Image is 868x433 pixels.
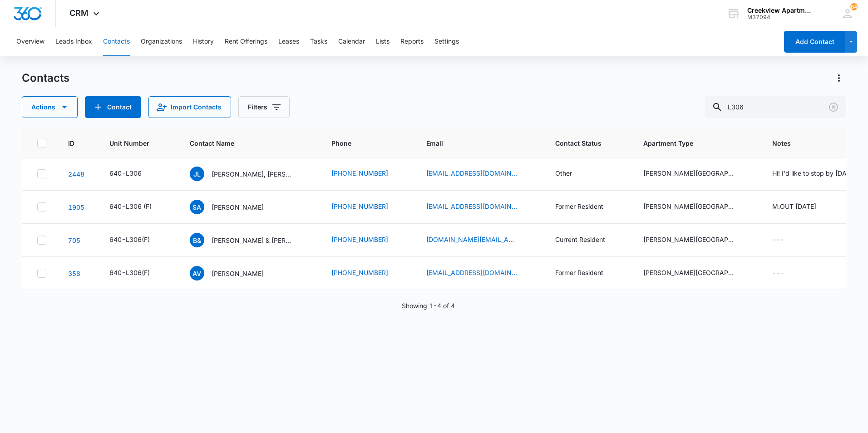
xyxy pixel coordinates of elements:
[109,235,166,246] div: Unit Number - 640-L306(F) - Select to Edit Field
[331,235,388,244] a: [PHONE_NUMBER]
[193,27,214,56] button: History
[376,27,390,56] button: Lists
[331,138,391,148] span: Phone
[141,27,182,56] button: Organizations
[747,14,814,20] div: account id
[278,27,299,56] button: Leases
[190,138,296,148] span: Contact Name
[643,202,734,211] div: [PERSON_NAME][GEOGRAPHIC_DATA]
[69,8,89,18] span: CRM
[772,168,863,178] div: Hi! I'd like to stop by [DATE] to do a tour for the [PERSON_NAME][GEOGRAPHIC_DATA] floor plan, if...
[190,200,204,214] span: SA
[555,268,620,279] div: Contact Status - Former Resident - Select to Edit Field
[826,100,841,114] button: Clear
[310,27,327,56] button: Tasks
[109,138,168,148] span: Unit Number
[555,235,605,244] div: Current Resident
[434,27,459,56] button: Settings
[190,233,310,247] div: Contact Name - Brieana & Helene Hooprich - Select to Edit Field
[402,301,455,310] p: Showing 1-4 of 4
[68,138,74,148] span: ID
[555,168,572,178] div: Other
[643,168,734,178] div: [PERSON_NAME][GEOGRAPHIC_DATA]
[850,3,858,10] div: notifications count
[212,236,293,245] p: [PERSON_NAME] & [PERSON_NAME]
[426,202,517,211] a: [EMAIL_ADDRESS][DOMAIN_NAME]
[426,268,533,279] div: Email - angel.villa26@yahoo.com - Select to Edit Field
[331,202,388,211] a: [PHONE_NUMBER]
[747,7,814,14] div: account name
[55,27,92,56] button: Leads Inbox
[331,268,404,279] div: Phone - (970) 515-9083 - Select to Edit Field
[426,138,520,148] span: Email
[772,268,784,279] div: ---
[109,268,150,277] div: 640-L306(F)
[225,27,267,56] button: Rent Offerings
[426,235,517,244] a: [DOMAIN_NAME][EMAIL_ADDRESS][DOMAIN_NAME]
[426,268,517,277] a: [EMAIL_ADDRESS][DOMAIN_NAME]
[331,202,404,212] div: Phone - (970) 393-2907 - Select to Edit Field
[643,202,750,212] div: Apartment Type - Estes Park - Select to Edit Field
[16,27,44,56] button: Overview
[109,168,142,178] div: 640-L306
[85,96,141,118] button: Add Contact
[784,31,845,53] button: Add Contact
[832,71,846,85] button: Actions
[190,167,204,181] span: JL
[190,266,204,280] span: AV
[555,235,621,246] div: Contact Status - Current Resident - Select to Edit Field
[426,168,533,179] div: Email - jessicalane818@gmail.com - Select to Edit Field
[331,168,404,179] div: Phone - (720) 879-1450 - Select to Edit Field
[68,170,84,178] a: Navigate to contact details page for Jessica Lane, Dylan Sargent, Caryssa Soliday
[238,96,290,118] button: Filters
[148,96,231,118] button: Import Contacts
[109,202,152,211] div: 640-L306 (F)
[772,202,833,212] div: Notes - M.OUT 7.7.25 - Select to Edit Field
[68,203,84,211] a: Navigate to contact details page for Sarah Adams
[426,235,533,246] div: Email - brieana.sh@gmail.com - Select to Edit Field
[22,71,69,85] h1: Contacts
[109,235,150,244] div: 640-L306(F)
[643,268,750,279] div: Apartment Type - Estes Park - Select to Edit Field
[109,202,168,212] div: Unit Number - 640-L306 (F) - Select to Edit Field
[212,169,293,179] p: [PERSON_NAME], [PERSON_NAME], [PERSON_NAME]
[772,202,816,211] div: M.OUT [DATE]
[190,266,280,280] div: Contact Name - Angel Villa - Select to Edit Field
[850,3,858,10] span: 84
[643,235,750,246] div: Apartment Type - Estes Park - Select to Edit Field
[331,168,388,178] a: [PHONE_NUMBER]
[426,168,517,178] a: [EMAIL_ADDRESS][DOMAIN_NAME]
[772,268,801,279] div: Notes - - Select to Edit Field
[109,268,166,279] div: Unit Number - 640-L306(F) - Select to Edit Field
[331,235,404,246] div: Phone - (720) 965-9995 - Select to Edit Field
[103,27,130,56] button: Contacts
[555,202,620,212] div: Contact Status - Former Resident - Select to Edit Field
[212,269,264,278] p: [PERSON_NAME]
[643,168,750,179] div: Apartment Type - Estes Park - Select to Edit Field
[555,138,608,148] span: Contact Status
[643,138,750,148] span: Apartment Type
[705,96,846,118] input: Search Contacts
[331,268,388,277] a: [PHONE_NUMBER]
[555,268,603,277] div: Former Resident
[643,268,734,277] div: [PERSON_NAME][GEOGRAPHIC_DATA]
[190,167,310,181] div: Contact Name - Jessica Lane, Dylan Sargent, Caryssa Soliday - Select to Edit Field
[109,168,158,179] div: Unit Number - 640-L306 - Select to Edit Field
[338,27,365,56] button: Calendar
[400,27,424,56] button: Reports
[68,236,80,244] a: Navigate to contact details page for Brieana & Helene Hooprich
[555,202,603,211] div: Former Resident
[772,235,784,246] div: ---
[212,202,264,212] p: [PERSON_NAME]
[190,200,280,214] div: Contact Name - Sarah Adams - Select to Edit Field
[643,235,734,244] div: [PERSON_NAME][GEOGRAPHIC_DATA]
[555,168,588,179] div: Contact Status - Other - Select to Edit Field
[426,202,533,212] div: Email - sarahadams200@gmail.com - Select to Edit Field
[68,270,80,277] a: Navigate to contact details page for Angel Villa
[190,233,204,247] span: B&
[772,235,801,246] div: Notes - - Select to Edit Field
[22,96,78,118] button: Actions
